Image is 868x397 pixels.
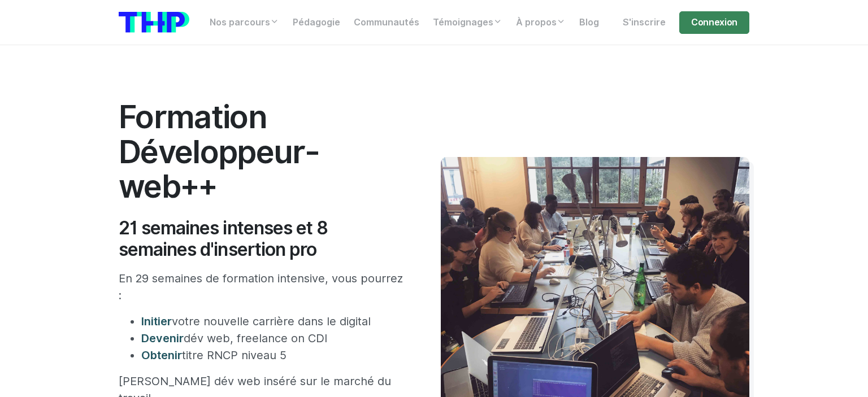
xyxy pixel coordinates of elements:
[119,270,407,304] p: En 29 semaines de formation intensive, vous pourrez :
[141,347,407,364] li: titre RNCP niveau 5
[679,11,749,34] a: Connexion
[141,313,407,330] li: votre nouvelle carrière dans le digital
[141,348,182,362] span: Obtenir
[141,315,172,328] span: Initier
[141,330,407,347] li: dév web, freelance on CDI
[509,11,572,34] a: À propos
[119,217,407,261] h2: 21 semaines intenses et 8 semaines d'insertion pro
[616,11,672,34] a: S'inscrire
[141,331,184,345] span: Devenir
[286,11,347,34] a: Pédagogie
[119,99,407,204] h1: Formation Développeur-web++
[572,11,606,34] a: Blog
[203,11,286,34] a: Nos parcours
[426,11,509,34] a: Témoignages
[347,11,426,34] a: Communautés
[119,12,189,33] img: logo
